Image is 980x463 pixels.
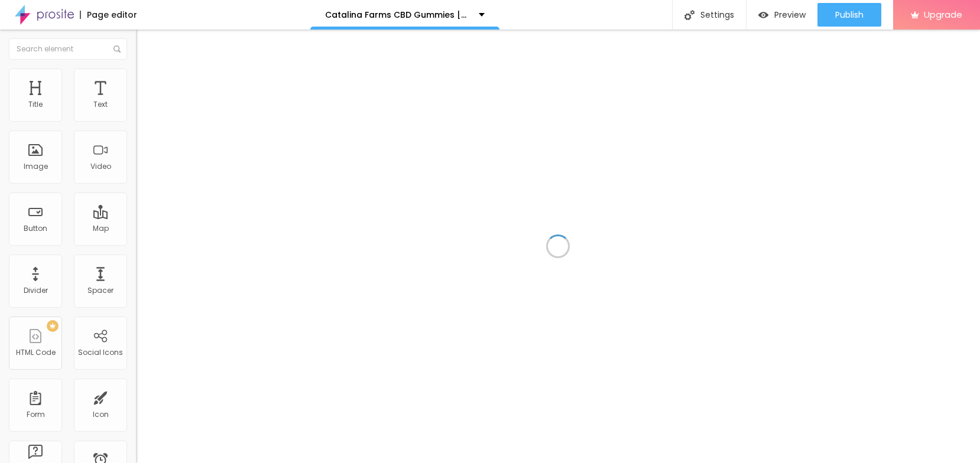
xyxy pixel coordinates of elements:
img: Icone [684,10,695,20]
img: view-1.svg [758,10,768,20]
div: Map [93,224,109,233]
img: Icone [113,45,121,53]
span: Preview [774,10,806,19]
div: Image [24,162,48,171]
p: Catalina Farms CBD Gummies [GEOGRAPHIC_DATA] [325,11,470,19]
span: Upgrade [924,9,962,19]
div: Form [27,410,45,419]
div: Icon [93,410,109,419]
div: Spacer [87,286,113,295]
div: Video [90,162,111,171]
div: Divider [24,286,48,295]
div: Button [24,224,47,233]
div: Text [93,100,108,109]
button: Preview [747,3,817,27]
div: Social Icons [78,348,123,357]
span: Publish [835,10,864,19]
button: Publish [817,3,881,27]
div: Title [28,100,43,109]
div: HTML Code [16,348,56,357]
input: Search element [9,38,127,60]
div: Page editor [80,11,137,19]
